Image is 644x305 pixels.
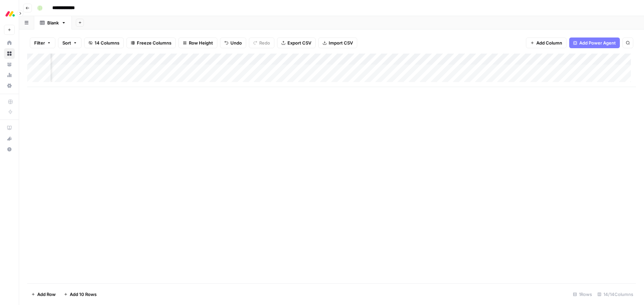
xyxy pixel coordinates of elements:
[230,40,242,46] span: Undo
[47,19,59,26] div: Blank
[4,80,15,91] a: Settings
[30,37,55,48] button: Filter
[329,40,353,46] span: Import CSV
[277,37,316,48] button: Export CSV
[62,40,71,46] span: Sort
[4,144,15,155] button: Help + Support
[58,37,82,48] button: Sort
[60,289,101,300] button: Add 10 Rows
[4,48,15,59] a: Browse
[189,40,213,46] span: Row Height
[95,40,119,46] span: 14 Columns
[4,70,15,80] a: Usage
[526,37,567,48] button: Add Column
[4,133,15,144] button: What's new?
[595,289,636,300] div: 14/14 Columns
[37,291,56,298] span: Add Row
[570,289,595,300] div: 1 Rows
[126,37,176,48] button: Freeze Columns
[27,289,60,300] button: Add Row
[579,40,616,46] span: Add Power Agent
[34,16,72,29] a: Blank
[287,40,311,46] span: Export CSV
[137,40,171,46] span: Freeze Columns
[84,37,124,48] button: 14 Columns
[4,134,14,144] div: What's new?
[4,8,16,20] img: Monday.com Logo
[249,37,274,48] button: Redo
[4,37,15,48] a: Home
[569,37,620,48] button: Add Power Agent
[4,123,15,133] a: AirOps Academy
[34,40,45,46] span: Filter
[4,59,15,70] a: Your Data
[70,291,97,298] span: Add 10 Rows
[536,40,562,46] span: Add Column
[318,37,357,48] button: Import CSV
[4,5,15,22] button: Workspace: Monday.com
[220,37,246,48] button: Undo
[259,40,270,46] span: Redo
[178,37,217,48] button: Row Height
